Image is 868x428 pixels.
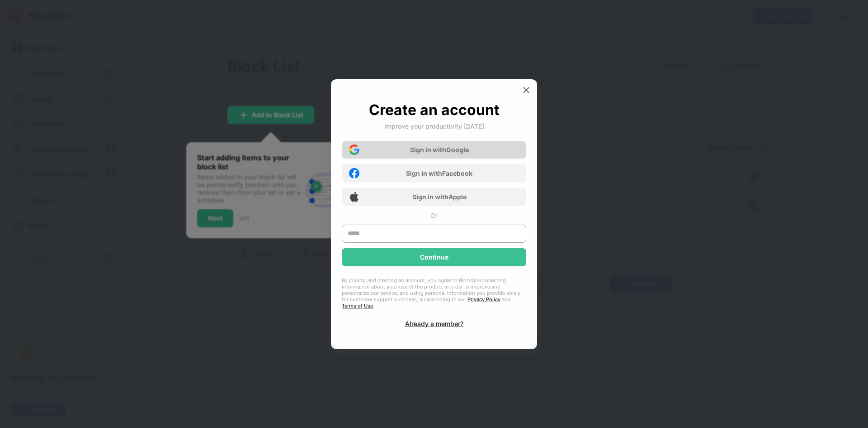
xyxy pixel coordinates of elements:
[349,192,359,202] img: apple-icon.png
[410,146,469,154] div: Sign in with Google
[467,296,500,303] a: Privacy Policy
[342,277,526,309] div: By joining and creating an account, you agree to BlockSite collecting information about your use ...
[420,254,448,261] div: Continue
[406,169,472,177] div: Sign in with Facebook
[405,320,463,327] div: Already a member?
[349,144,359,155] img: google-icon.png
[384,122,484,130] div: Improve your productivity [DATE]
[342,303,373,309] a: Terms of Use
[412,193,467,201] div: Sign in with Apple
[369,101,500,119] div: Create an account
[430,212,438,219] div: Or
[349,168,359,178] img: facebook-icon.png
